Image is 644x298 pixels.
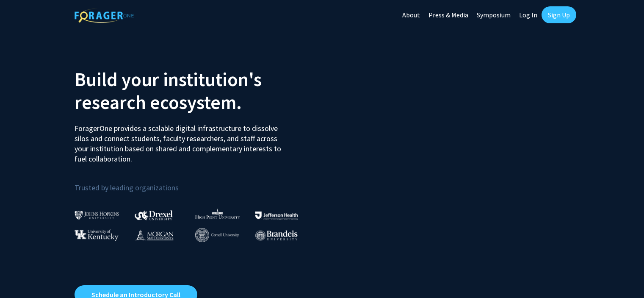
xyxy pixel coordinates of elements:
[75,171,316,194] p: Trusted by leading organizations
[75,211,119,220] img: Johns Hopkins University
[195,228,239,242] img: Cornell University
[75,229,119,241] img: University of Kentucky
[75,8,134,23] img: ForagerOne Logo
[135,210,173,220] img: Drexel University
[255,212,298,220] img: Thomas Jefferson University
[75,117,287,164] p: ForagerOne provides a scalable digital infrastructure to dissolve silos and connect students, fac...
[255,230,298,241] img: Brandeis University
[135,229,174,240] img: Morgan State University
[195,209,240,219] img: High Point University
[75,68,316,114] h2: Build your institution's research ecosystem.
[542,6,576,23] a: Sign Up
